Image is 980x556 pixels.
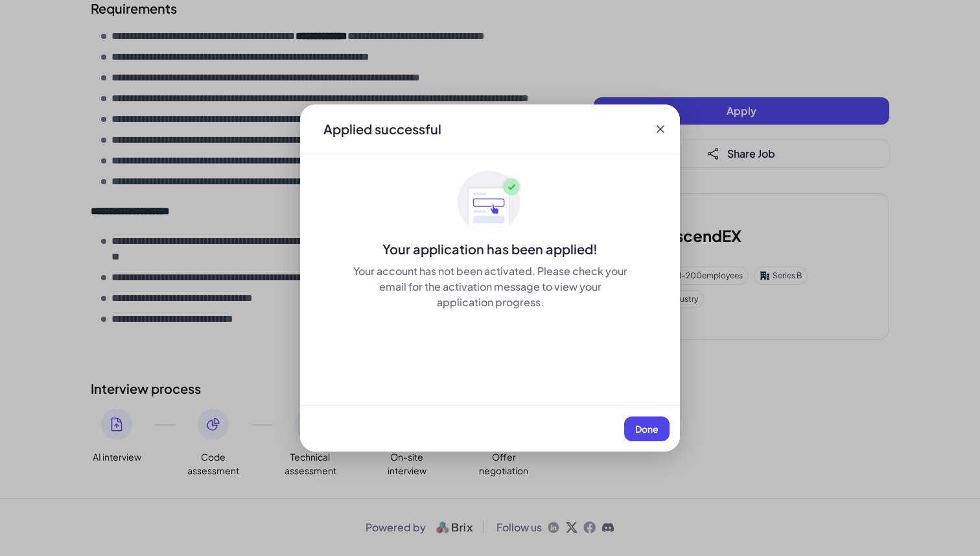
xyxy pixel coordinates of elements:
[323,120,441,138] div: Applied successful
[300,240,680,258] div: Your application has been applied!
[635,423,659,435] span: Done
[624,417,670,441] button: Done
[458,170,522,235] img: ApplyedMaskGroup3.svg
[352,263,628,310] div: Your account has not been activated. Please check your email for the activation message to view y...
